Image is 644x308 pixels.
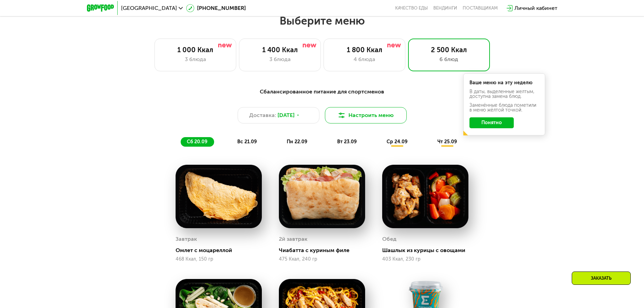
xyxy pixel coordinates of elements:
[278,111,295,119] span: [DATE]
[469,80,539,85] div: Ваше меню на эту неделю
[121,5,177,11] span: [GEOGRAPHIC_DATA]
[382,234,396,244] div: Обед
[162,55,229,63] div: 3 блюда
[246,55,314,63] div: 3 блюда
[514,4,557,12] div: Личный кабинет
[279,256,365,262] div: 475 Ккал, 240 гр
[176,247,267,254] div: Омлет с моцареллой
[382,247,474,254] div: Шашлык из курицы с овощами
[237,139,257,145] span: вс 21.09
[433,5,457,11] a: Вендинги
[337,139,357,145] span: вт 23.09
[187,139,207,145] span: сб 20.09
[325,107,407,123] button: Настроить меню
[437,139,457,145] span: чт 25.09
[176,234,197,244] div: Завтрак
[279,234,308,244] div: 2й завтрак
[387,139,407,145] span: ср 24.09
[463,5,498,11] div: поставщикам
[287,139,307,145] span: пн 22.09
[176,256,262,262] div: 468 Ккал, 150 гр
[572,272,631,285] div: Заказать
[186,4,246,12] a: [PHONE_NUMBER]
[395,5,428,11] a: Качество еды
[469,103,539,113] div: Заменённые блюда пометили в меню жёлтой точкой.
[331,55,398,63] div: 4 блюда
[246,46,314,54] div: 1 400 Ккал
[415,55,483,63] div: 6 блюд
[249,111,276,119] span: Доставка:
[22,14,622,28] h2: Выберите меню
[415,46,483,54] div: 2 500 Ккал
[382,256,468,262] div: 403 Ккал, 230 гр
[331,46,398,54] div: 1 800 Ккал
[162,46,229,54] div: 1 000 Ккал
[120,88,524,96] div: Сбалансированное питание для спортсменов
[469,89,539,99] div: В даты, выделенные желтым, доступна замена блюд.
[279,247,371,254] div: Чиабатта с куриным филе
[469,117,514,128] button: Понятно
